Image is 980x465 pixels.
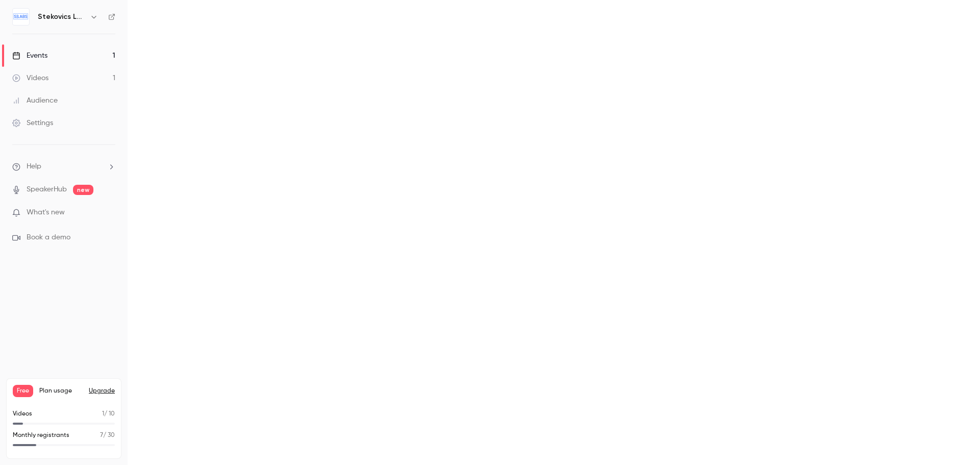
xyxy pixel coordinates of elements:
[12,95,58,106] div: Audience
[100,432,103,438] span: 7
[27,184,67,195] a: SpeakerHub
[13,9,29,25] img: Stekovics LABS
[103,208,115,217] iframe: Noticeable Trigger
[13,431,69,440] p: Monthly registrants
[12,51,47,61] div: Events
[13,409,32,419] p: Videos
[102,409,115,419] p: / 10
[73,185,93,195] span: new
[12,118,53,128] div: Settings
[100,431,115,440] p: / 30
[12,73,48,83] div: Videos
[13,385,33,397] span: Free
[38,12,86,22] h6: Stekovics LABS
[89,387,115,395] button: Upgrade
[39,387,83,395] span: Plan usage
[102,411,104,417] span: 1
[12,161,115,172] li: help-dropdown-opener
[27,161,41,172] span: Help
[27,232,70,243] span: Book a demo
[27,207,65,218] span: What's new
